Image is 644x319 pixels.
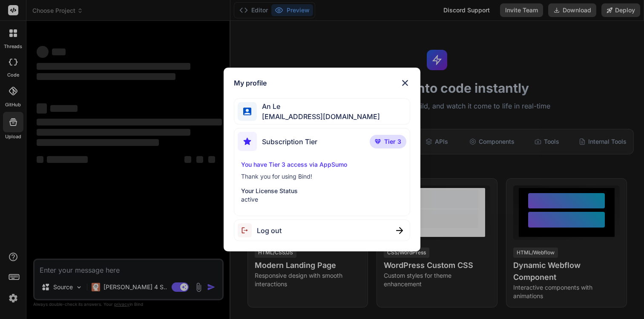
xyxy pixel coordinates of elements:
[384,137,401,146] span: Tier 3
[396,227,403,234] img: close
[238,132,257,151] img: subscription
[257,111,380,122] span: [EMAIL_ADDRESS][DOMAIN_NAME]
[400,78,410,88] img: close
[257,101,380,111] span: An Le
[234,78,267,88] h1: My profile
[375,139,381,144] img: premium
[238,223,257,237] img: logout
[241,160,403,169] p: You have Tier 3 access via AppSumo
[241,195,403,204] p: active
[257,225,282,236] span: Log out
[243,108,251,116] img: profile
[241,172,403,181] p: Thank you for using Bind!
[241,187,403,195] p: Your License Status
[262,137,317,147] span: Subscription Tier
